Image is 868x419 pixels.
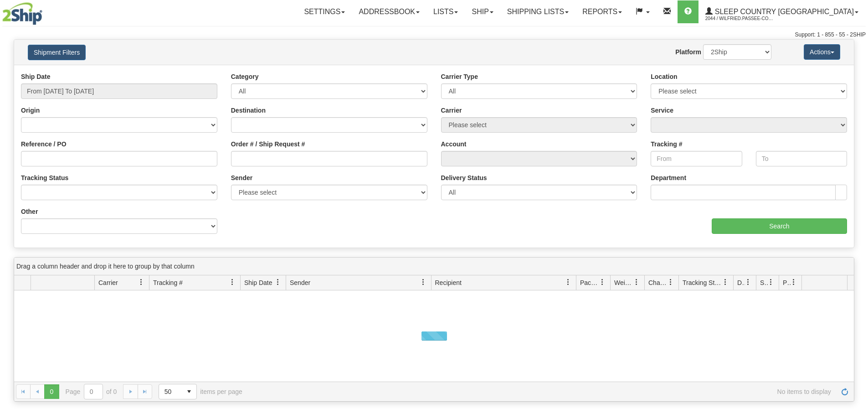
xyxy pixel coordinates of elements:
label: Sender [231,173,252,182]
label: Order # / Ship Request # [231,140,305,149]
input: Search [712,218,847,234]
div: grid grouping header [14,258,854,275]
a: Weight filter column settings [629,274,644,290]
label: Tracking # [651,140,682,149]
a: Tracking Status filter column settings [718,274,733,290]
span: 2044 / Wilfried.Passee-Coutrin [705,14,774,23]
div: Support: 1 - 855 - 55 - 2SHIP [2,31,866,39]
span: Sender [290,278,310,287]
span: Carrier [98,278,118,287]
label: Platform [675,47,701,57]
span: Weight [614,278,633,287]
span: select [182,384,196,399]
label: Carrier [441,106,462,115]
a: Sender filter column settings [416,274,431,290]
input: To [756,151,847,166]
label: Department [651,173,686,182]
label: Location [651,72,677,81]
span: Delivery Status [737,278,745,287]
a: Refresh [837,384,852,399]
span: Page of 0 [66,384,117,399]
span: Packages [580,278,599,287]
span: items per page [159,384,242,399]
span: Page sizes drop down [159,384,197,399]
a: Recipient filter column settings [560,274,576,290]
a: Delivery Status filter column settings [740,274,756,290]
button: Shipment Filters [28,45,86,60]
span: Tracking # [153,278,183,287]
span: Tracking Status [683,278,722,287]
label: Reference / PO [21,140,67,149]
a: Ship Date filter column settings [270,274,286,290]
label: Delivery Status [441,173,487,182]
label: Account [441,140,467,149]
a: Shipping lists [500,0,575,23]
a: Sleep Country [GEOGRAPHIC_DATA] 2044 / Wilfried.Passee-Coutrin [699,0,865,23]
span: 50 [164,387,176,396]
a: Pickup Status filter column settings [786,274,801,290]
span: Shipment Issues [760,278,768,287]
a: Packages filter column settings [595,274,610,290]
a: Tracking # filter column settings [225,274,240,290]
label: Other [21,207,38,216]
a: Ship [465,0,500,23]
span: Ship Date [244,278,272,287]
span: Recipient [435,278,462,287]
label: Origin [21,106,40,115]
a: Settings [297,0,352,23]
label: Ship Date [21,72,51,81]
a: Shipment Issues filter column settings [763,274,779,290]
label: Tracking Status [21,173,68,182]
span: No items to display [255,388,831,395]
a: Carrier filter column settings [134,274,149,290]
iframe: chat widget [847,163,867,256]
label: Carrier Type [441,72,478,81]
span: Page 0 [44,384,59,399]
a: Reports [575,0,629,23]
a: Addressbook [352,0,426,23]
label: Service [651,106,673,115]
input: From [651,151,742,166]
img: logo2044.jpg [2,2,42,25]
span: Charge [648,278,668,287]
span: Sleep Country [GEOGRAPHIC_DATA] [713,8,854,16]
label: Category [231,72,259,81]
a: Charge filter column settings [663,274,678,290]
label: Destination [231,106,266,115]
a: Lists [426,0,465,23]
button: Actions [804,44,840,60]
span: Pickup Status [783,278,791,287]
